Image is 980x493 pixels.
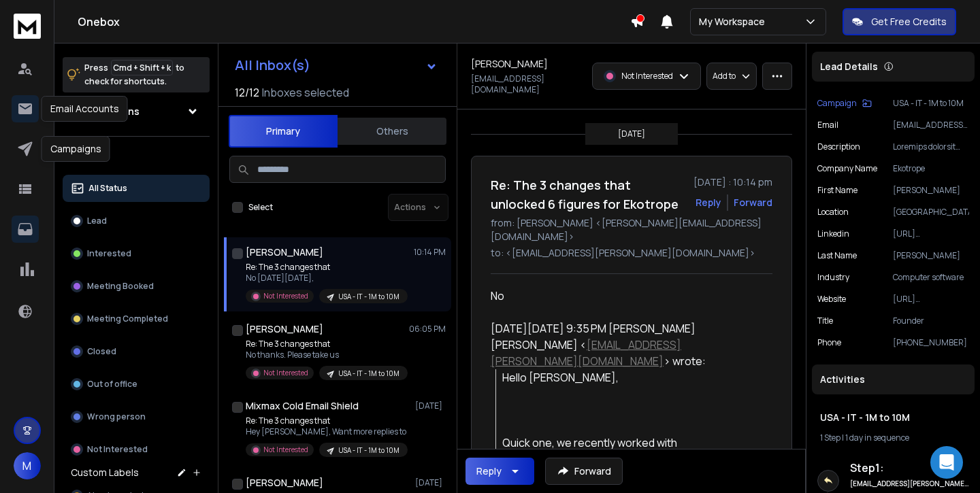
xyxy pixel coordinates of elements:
p: [PERSON_NAME] [893,185,969,196]
h1: Onebox [78,14,630,30]
button: Campaign [817,98,872,109]
button: All Status [63,175,210,202]
h1: [PERSON_NAME] [246,245,323,259]
p: 10:14 PM [414,247,446,258]
p: Ekotrope [893,163,969,174]
button: Wrong person [63,403,210,430]
button: M [14,452,41,479]
div: Open Intercom Messenger [930,446,963,479]
p: [DATE] : 10:14 pm [693,175,772,189]
button: Not Interested [63,436,210,463]
p: My Workspace [699,15,770,29]
p: [DATE] [415,477,446,488]
p: Meeting Booked [87,281,154,292]
h6: [EMAIL_ADDRESS][PERSON_NAME][DOMAIN_NAME] [850,479,969,489]
p: Not Interested [87,444,148,455]
p: Phone [817,337,841,348]
p: Campaign [817,98,857,109]
button: Others [338,116,446,146]
div: Forward [734,196,772,209]
div: | [820,432,966,443]
p: Re: The 3 changes that [246,339,408,350]
p: Not Interested [263,445,308,455]
p: Lead Details [820,60,878,73]
p: Re: The 3 changes that [246,415,408,426]
div: Activities [812,364,975,394]
p: to: <[EMAIL_ADDRESS][PERSON_NAME][DOMAIN_NAME]> [491,246,772,260]
h1: [PERSON_NAME] [246,322,323,336]
p: [DATE] [415,401,446,411]
p: location [817,207,849,218]
button: Reply [465,458,534,485]
button: Lead [63,207,210,235]
span: Cmd + Shift + k [111,60,173,75]
p: No [DATE][DATE], [246,273,408,284]
p: from: [PERSON_NAME] <[PERSON_NAME][EMAIL_ADDRESS][DOMAIN_NAME]> [491,216,772,243]
p: Loremips dolorsit ametcons adi elitseddoe tem incididuntu laboreet do magnaali eni admini veniamq... [893,141,969,152]
p: Out of office [87,379,137,390]
span: 1 day in sequence [845,432,909,443]
p: Company Name [817,163,877,174]
p: [PHONE_NUMBER] [893,337,969,348]
button: Forward [545,458,623,485]
p: All Status [88,183,127,194]
p: USA - IT - 1M to 10M [893,98,969,109]
h1: All Inbox(s) [235,58,310,72]
p: [DATE] [618,129,645,139]
h1: Re: The 3 changes that unlocked 6 figures for Ekotrope [491,175,685,214]
p: Last Name [817,250,857,261]
p: Meeting Completed [87,313,168,324]
button: Reply [696,196,721,209]
p: Press to check for shortcuts. [84,61,184,88]
h3: Filters [63,148,210,167]
p: Re: The 3 changes that [246,262,408,273]
div: Reply [476,464,502,478]
p: [URL][DOMAIN_NAME] [893,228,969,239]
p: description [817,141,860,152]
button: Meeting Booked [63,273,210,300]
h3: Inboxes selected [262,84,349,101]
p: Computer software [893,272,969,283]
p: Wrong person [87,411,146,422]
p: Not Interested [263,291,308,301]
h1: USA - IT - 1M to 10M [820,411,966,424]
p: Not Interested [621,71,673,82]
h1: Mixmax Cold Email Shield [246,399,359,413]
p: No thanks. Please take us [246,350,408,360]
p: Add to [713,71,736,82]
h1: [PERSON_NAME] [471,57,548,71]
h1: [PERSON_NAME] [246,476,323,490]
p: [GEOGRAPHIC_DATA] [893,207,969,218]
p: Hey [PERSON_NAME], Want more replies to [246,426,408,437]
div: [DATE][DATE] 9:35 PM [PERSON_NAME] [PERSON_NAME] < > wrote: [491,320,762,369]
button: Interested [63,240,210,267]
button: Primary [229,115,338,148]
button: Meeting Completed [63,305,210,333]
p: USA - IT - 1M to 10M [338,369,399,379]
p: website [817,294,846,305]
span: 1 Step [820,432,840,443]
h3: Custom Labels [71,466,139,479]
h6: Step 1 : [850,460,969,476]
div: No [491,288,762,304]
p: linkedin [817,228,849,239]
p: USA - IT - 1M to 10M [338,445,399,456]
button: All Campaigns [63,98,210,125]
p: Founder [893,316,969,326]
p: [EMAIL_ADDRESS][DOMAIN_NAME] [893,120,969,131]
p: [EMAIL_ADDRESS][DOMAIN_NAME] [471,73,584,95]
p: Interested [87,248,131,259]
div: Email Accounts [42,96,128,122]
p: Lead [87,216,107,226]
p: USA - IT - 1M to 10M [338,292,399,302]
p: title [817,316,833,326]
button: Closed [63,338,210,365]
p: [URL][DOMAIN_NAME] [893,294,969,305]
span: 12 / 12 [235,84,259,101]
button: All Inbox(s) [224,52,448,79]
p: [PERSON_NAME] [893,250,969,261]
button: Get Free Credits [843,8,956,35]
p: Get Free Credits [871,15,947,29]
